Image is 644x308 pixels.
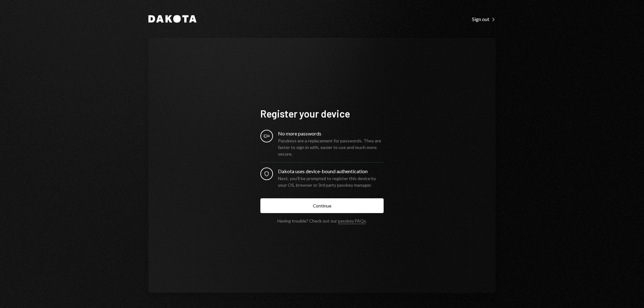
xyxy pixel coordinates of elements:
[278,130,384,137] div: No more passwords
[277,218,367,223] div: Having trouble? Check out our .
[472,15,496,22] a: Sign out
[260,198,384,213] button: Continue
[278,137,384,157] div: Passkeys are a replacement for passwords. They are faster to sign in with, easier to use and much...
[338,218,366,224] a: passkey FAQs
[278,175,384,188] div: Next, you’ll be prompted to register this device by your OS, browser or 3rd party passkey manager.
[472,16,496,22] div: Sign out
[278,168,384,175] div: Dakota uses device-bound authentication
[260,107,384,120] h1: Register your device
